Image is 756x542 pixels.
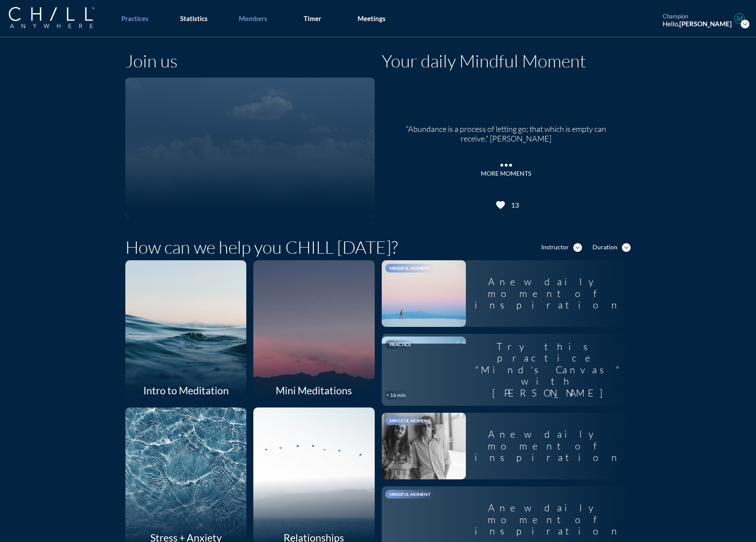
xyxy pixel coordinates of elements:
[386,392,406,398] div: < 16 min
[9,7,112,29] a: Company Logo
[390,342,411,347] span: Practice
[239,14,267,22] div: Members
[121,14,149,22] div: Practices
[304,14,321,22] div: Timer
[741,20,749,28] i: expand_more
[390,492,430,497] span: Mindful Moment
[622,243,631,252] i: expand_more
[481,170,531,177] div: MORE MOMENTS
[466,334,631,406] div: Try this practice "Mind's Canvas" with [PERSON_NAME]
[663,13,732,20] div: champion
[497,156,515,170] i: more_horiz
[573,243,582,252] i: expand_more
[125,237,398,258] h1: How can we help you CHILL [DATE]?
[508,201,519,209] div: 13
[593,244,618,251] div: Duration
[390,418,430,423] span: Mindful Moment
[663,20,732,28] div: Hello,
[679,20,732,28] strong: [PERSON_NAME]
[466,422,631,470] div: A new daily moment of inspiration
[180,14,208,22] div: Statistics
[125,380,246,400] div: Intro to Meditation
[541,244,569,251] div: Instructor
[125,50,177,71] h1: Join us
[358,14,386,22] div: Meetings
[734,13,745,24] img: Profile icon
[495,200,506,210] i: favorite
[393,118,620,143] div: "Abundance is a process of letting go; that which is empty can receive." [PERSON_NAME]
[9,7,94,28] img: Company Logo
[382,50,586,71] h1: Your daily Mindful Moment
[466,269,631,318] div: A new daily moment of inspiration
[253,380,374,400] div: Mini Meditations
[390,266,430,271] span: Mindful Moment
